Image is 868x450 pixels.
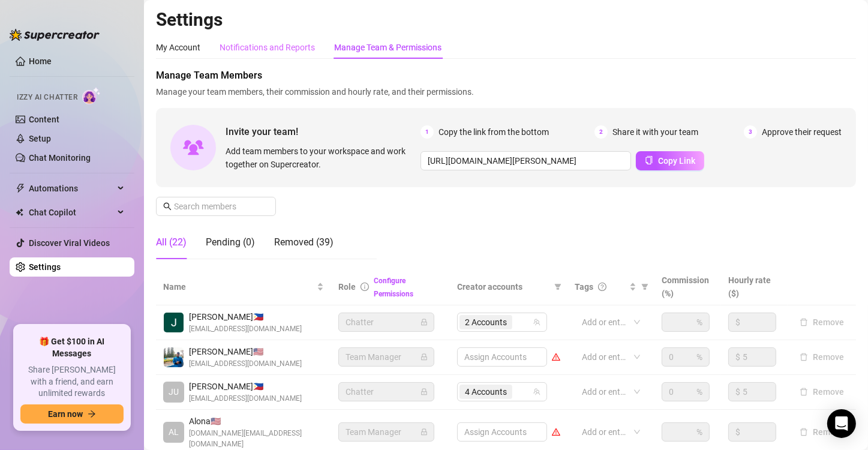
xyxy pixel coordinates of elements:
span: Chat Copilot [29,203,114,222]
span: filter [554,283,561,290]
a: Setup [29,134,51,143]
th: Name [156,269,331,305]
span: search [163,202,172,211]
span: Add team members to your workspace and work together on Supercreator. [226,145,416,171]
span: [EMAIL_ADDRESS][DOMAIN_NAME] [189,358,302,370]
span: Copy the link from the bottom [438,125,549,139]
span: [PERSON_NAME] 🇵🇭 [189,310,302,323]
th: Commission (%) [654,269,721,305]
span: [EMAIL_ADDRESS][DOMAIN_NAME] [189,393,302,404]
span: [PERSON_NAME] 🇺🇸 [189,345,302,358]
span: question-circle [598,283,606,291]
span: 4 Accounts [465,385,507,398]
a: Settings [29,262,61,272]
span: 3 [744,125,757,139]
th: Hourly rate ($) [721,269,788,305]
span: Name [163,280,314,293]
a: Chat Monitoring [29,153,91,163]
span: AL [169,425,179,439]
img: logo-BBDzfeDw.svg [10,29,100,41]
img: AI Chatter [82,87,101,104]
span: Share it with your team [612,125,698,139]
span: filter [639,278,651,296]
span: Earn now [48,409,83,419]
button: Remove [795,350,849,364]
div: Pending (0) [206,235,255,250]
span: Manage Team Members [156,68,856,83]
span: copy [645,156,653,164]
span: team [533,319,540,326]
span: Alona 🇺🇸 [189,415,324,428]
span: lock [421,319,428,326]
a: Configure Permissions [374,277,413,298]
span: 🎁 Get $100 in AI Messages [20,336,124,359]
span: team [533,388,540,395]
span: JU [169,385,179,398]
span: lock [421,353,428,361]
img: Chat Copilot [16,208,23,217]
div: My Account [156,41,200,54]
button: Remove [795,315,849,329]
span: arrow-right [88,410,96,418]
a: Home [29,56,52,66]
a: Discover Viral Videos [29,238,110,248]
span: Automations [29,179,114,198]
span: filter [552,278,564,296]
div: Removed (39) [274,235,334,250]
span: Invite your team! [226,124,421,139]
button: Remove [795,425,849,439]
span: Chatter [346,313,427,331]
div: Open Intercom Messenger [827,409,856,438]
span: Role [338,282,356,292]
span: [EMAIL_ADDRESS][DOMAIN_NAME] [189,323,302,335]
span: Team Manager [346,423,427,441]
span: lock [421,428,428,436]
span: Izzy AI Chatter [17,92,77,103]
span: 4 Accounts [459,385,512,399]
span: warning [552,428,560,436]
span: thunderbolt [16,184,25,193]
span: lock [421,388,428,395]
img: Emad Ataei [164,347,184,367]
span: Tags [575,280,593,293]
span: [PERSON_NAME] 🇵🇭 [189,380,302,393]
div: All (22) [156,235,187,250]
img: Jorenz Ang [164,313,184,332]
span: 2 [594,125,608,139]
span: info-circle [361,283,369,291]
span: 2 Accounts [459,315,512,329]
button: Earn nowarrow-right [20,404,124,424]
span: Approve their request [762,125,842,139]
span: 2 Accounts [465,316,507,329]
span: 1 [421,125,434,139]
div: Notifications and Reports [220,41,315,54]
span: Team Manager [346,348,427,366]
span: Chatter [346,383,427,401]
span: Manage your team members, their commission and hourly rate, and their permissions. [156,85,856,98]
span: Share [PERSON_NAME] with a friend, and earn unlimited rewards [20,364,124,400]
span: warning [552,353,560,361]
span: Creator accounts [457,280,549,293]
input: Search members [174,200,259,213]
span: filter [641,283,648,290]
div: Manage Team & Permissions [334,41,441,54]
span: Copy Link [658,156,695,166]
button: Copy Link [636,151,704,170]
button: Remove [795,385,849,399]
a: Content [29,115,59,124]
h2: Settings [156,8,856,31]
